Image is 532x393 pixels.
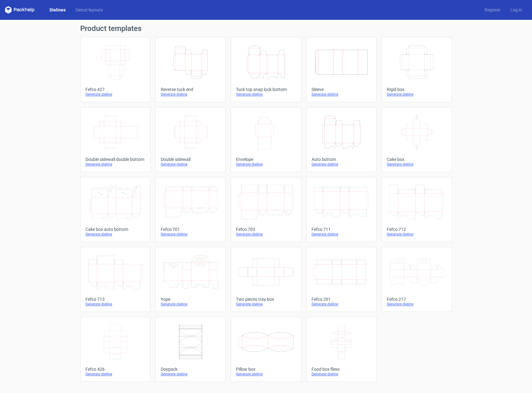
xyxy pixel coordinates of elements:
a: Fefco 426Generate dieline [80,317,150,382]
a: Fefco 201Generate dieline [306,247,377,312]
a: DoypackGenerate dieline [155,317,226,382]
a: Tuck top snap lock bottomGenerate dieline [231,37,301,102]
div: Auto bottom [312,157,371,162]
a: Dielines [45,7,71,13]
div: Generate dieline [85,372,145,377]
a: Log in [505,7,527,13]
div: Rigid box [387,87,447,92]
div: Reverse tuck end [161,87,220,92]
a: Fefco 703Generate dieline [231,177,301,242]
a: Cake box auto bottomGenerate dieline [80,177,150,242]
div: Doypack [161,367,220,372]
a: Fefco 711Generate dieline [306,177,377,242]
div: Double sidewall [161,157,220,162]
a: YopeGenerate dieline [155,247,226,312]
div: Fefco 217 [387,297,447,302]
div: Fefco 701 [161,227,220,232]
div: Generate dieline [161,162,220,167]
div: Generate dieline [387,232,447,237]
div: Generate dieline [236,372,296,377]
div: Cake box [387,157,447,162]
div: Sleeve [312,87,371,92]
div: Generate dieline [387,302,447,307]
a: Reverse tuck endGenerate dieline [155,37,226,102]
div: Generate dieline [312,92,371,97]
div: Generate dieline [312,162,371,167]
a: Rigid boxGenerate dieline [382,37,452,102]
a: Food box flexoGenerate dieline [306,317,377,382]
div: Generate dieline [312,232,371,237]
div: Fefco 712 [387,227,447,232]
a: Fefco 713Generate dieline [80,247,150,312]
div: Generate dieline [85,92,145,97]
div: Fefco 426 [85,367,145,372]
div: Generate dieline [85,162,145,167]
div: Tuck top snap lock bottom [236,87,296,92]
a: Fefco 427Generate dieline [80,37,150,102]
div: Pillow box [236,367,296,372]
div: Generate dieline [236,162,296,167]
div: Generate dieline [236,302,296,307]
a: Fefco 701Generate dieline [155,177,226,242]
a: Fefco 712Generate dieline [382,177,452,242]
a: Auto bottomGenerate dieline [306,107,377,172]
a: EnvelopeGenerate dieline [231,107,301,172]
div: Generate dieline [387,162,447,167]
div: Generate dieline [312,302,371,307]
div: Generate dieline [312,372,371,377]
div: Generate dieline [161,302,220,307]
a: Register [480,7,505,13]
a: Double sidewall double bottomGenerate dieline [80,107,150,172]
a: SleeveGenerate dieline [306,37,377,102]
div: Generate dieline [85,302,145,307]
div: Generate dieline [161,372,220,377]
div: Generate dieline [236,92,296,97]
a: Pillow boxGenerate dieline [231,317,301,382]
div: Fefco 713 [85,297,145,302]
a: Diecut layouts [71,7,108,13]
div: Double sidewall double bottom [85,157,145,162]
div: Fefco 427 [85,87,145,92]
div: Generate dieline [161,92,220,97]
div: Generate dieline [85,232,145,237]
div: Food box flexo [312,367,371,372]
div: Cake box auto bottom [85,227,145,232]
div: Generate dieline [161,232,220,237]
div: Fefco 703 [236,227,296,232]
a: Two pieces tray boxGenerate dieline [231,247,301,312]
h1: Product templates [80,25,452,32]
div: Two pieces tray box [236,297,296,302]
div: Generate dieline [236,232,296,237]
div: Fefco 711 [312,227,371,232]
div: Envelope [236,157,296,162]
a: Double sidewallGenerate dieline [155,107,226,172]
div: Generate dieline [387,92,447,97]
a: Fefco 217Generate dieline [382,247,452,312]
div: Fefco 201 [312,297,371,302]
div: Yope [161,297,220,302]
a: Cake boxGenerate dieline [382,107,452,172]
